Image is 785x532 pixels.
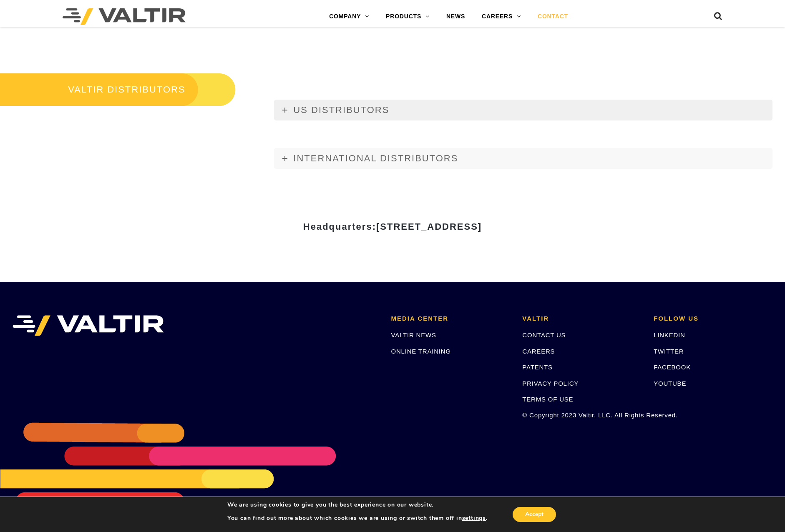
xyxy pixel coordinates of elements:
img: VALTIR [13,315,164,336]
a: PATENTS [522,364,553,371]
a: YOUTUBE [654,380,686,387]
img: Valtir [63,8,186,25]
a: COMPANY [321,8,377,25]
a: PRIVACY POLICY [522,380,579,387]
a: US DISTRIBUTORS [274,100,772,120]
span: [STREET_ADDRESS] [376,221,482,232]
p: We are using cookies to give you the best experience on our website. [227,501,488,509]
a: NEWS [438,8,473,25]
p: You can find out more about which cookies we are using or switch them off in . [227,514,488,522]
button: settings [462,514,486,522]
a: PRODUCTS [377,8,438,25]
strong: Headquarters: [303,221,482,232]
a: CONTACT [529,8,576,25]
a: CONTACT US [522,331,566,339]
a: TWITTER [654,348,684,355]
a: INTERNATIONAL DISTRIBUTORS [274,148,772,169]
a: LINKEDIN [654,331,685,339]
h2: FOLLOW US [654,315,772,322]
button: Accept [513,507,556,522]
a: ONLINE TRAINING [391,348,450,355]
span: INTERNATIONAL DISTRIBUTORS [293,153,458,163]
span: US DISTRIBUTORS [293,105,389,115]
h2: MEDIA CENTER [391,315,510,322]
a: TERMS OF USE [522,396,573,403]
a: FACEBOOK [654,364,691,371]
a: CAREERS [473,8,529,25]
p: © Copyright 2023 Valtir, LLC. All Rights Reserved. [522,410,641,420]
h2: VALTIR [522,315,641,322]
a: CAREERS [522,348,555,355]
a: VALTIR NEWS [391,331,436,339]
